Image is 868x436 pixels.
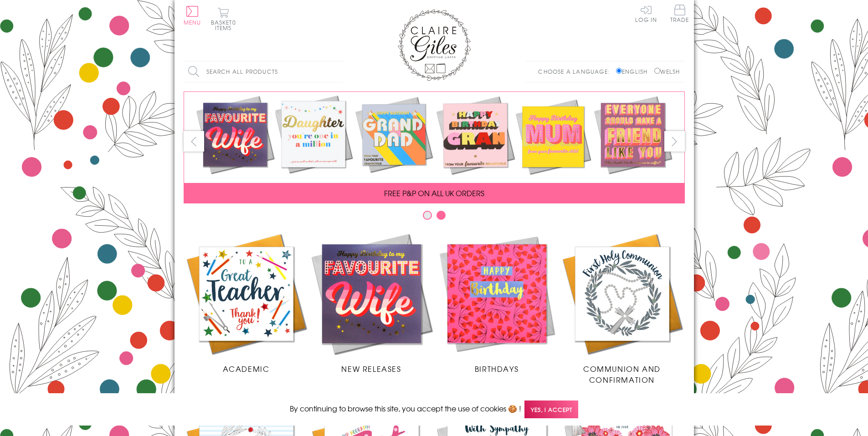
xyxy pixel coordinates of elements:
span: Communion and Confirmation [583,363,661,385]
a: New Releases [309,231,434,374]
a: Communion and Confirmation [560,231,685,385]
button: prev [184,131,204,152]
div: Carousel Pagination [184,210,685,224]
button: Carousel Page 1 [423,211,432,220]
button: Basket0 items [211,7,236,30]
p: Choose a language: [538,67,614,76]
label: English [616,67,652,76]
span: Trade [670,5,689,22]
a: Academic [184,231,309,374]
input: Welsh [654,68,660,74]
button: Menu [184,6,201,25]
span: Yes, I accept [524,401,578,418]
span: Academic [223,363,270,374]
span: FREE P&P ON ALL UK ORDERS [384,188,484,198]
span: New Releases [341,363,401,374]
a: Birthdays [434,231,560,374]
input: Search all products [184,61,343,82]
span: 0 items [215,18,236,32]
img: Claire Giles Greetings Cards [398,9,471,81]
button: Carousel Page 2 (Current Slide) [437,211,446,220]
span: Menu [184,18,201,26]
input: Search [334,61,343,82]
input: English [616,68,622,74]
button: next [664,131,685,152]
a: Log In [635,5,657,22]
label: Welsh [654,67,680,76]
span: Birthdays [475,363,519,374]
a: Trade [670,5,689,24]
